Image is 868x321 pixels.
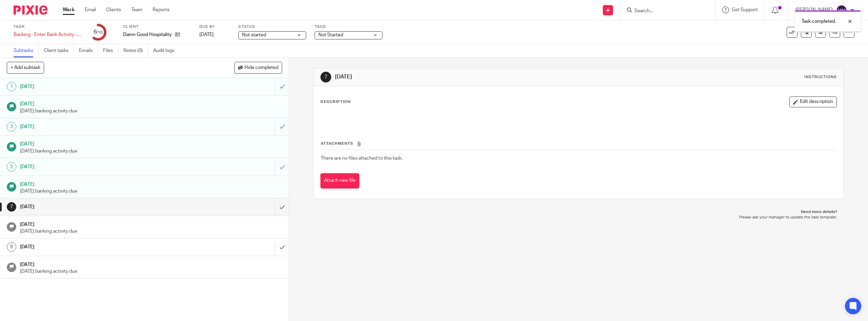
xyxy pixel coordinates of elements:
[20,268,282,275] p: [DATE] banking activity due
[7,82,16,91] div: 1
[123,24,191,30] label: Client
[7,242,16,252] div: 9
[20,82,185,92] h1: [DATE]
[242,33,266,37] span: Not started
[7,122,16,131] div: 3
[85,6,96,13] a: Email
[244,65,278,71] span: Hide completed
[20,188,282,195] p: [DATE] banking activity due
[789,96,837,107] button: Edit description
[14,24,81,30] label: Task
[153,6,170,13] a: Reports
[320,209,837,215] p: Need more details?
[106,6,121,13] a: Clients
[14,31,81,38] div: Banking - Enter Bank Activity - week 34
[320,215,837,220] p: Please ask your manager to update the task template.
[318,33,343,37] span: Not Started
[320,99,351,105] p: Description
[335,73,593,81] h1: [DATE]
[94,28,103,36] div: 6
[7,202,16,212] div: 7
[97,31,103,34] small: /10
[20,108,282,114] p: [DATE] banking activity due
[238,24,306,30] label: Status
[79,44,98,57] a: Emails
[20,202,185,212] h1: [DATE]
[103,44,118,57] a: Files
[20,228,282,235] p: [DATE] banking activity due
[123,31,172,38] p: Damn Good Hospitality
[20,219,282,228] h1: [DATE]
[20,148,282,155] p: [DATE] banking activity due
[20,122,185,132] h1: [DATE]
[199,24,230,30] label: Due by
[20,242,185,252] h1: [DATE]
[234,62,282,73] button: Hide completed
[20,99,282,107] h1: [DATE]
[320,173,359,189] button: Attach new file
[804,74,837,80] div: Instructions
[14,5,47,15] img: Pixie
[20,139,282,147] h1: [DATE]
[321,156,402,161] span: There are no files attached to this task.
[836,5,847,16] img: svg%3E
[153,44,179,57] a: Audit logs
[320,72,331,83] div: 7
[20,179,282,188] h1: [DATE]
[131,6,142,13] a: Team
[315,24,382,30] label: Tags
[44,44,74,57] a: Client tasks
[20,162,185,172] h1: [DATE]
[7,62,44,73] button: + Add subtask
[14,44,39,57] a: Subtasks
[7,162,16,172] div: 5
[321,142,353,145] span: Attachments
[20,260,282,268] h1: [DATE]
[63,6,75,13] a: Work
[199,32,214,37] span: [DATE]
[123,44,148,57] a: Notes (0)
[802,18,836,25] p: Task completed.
